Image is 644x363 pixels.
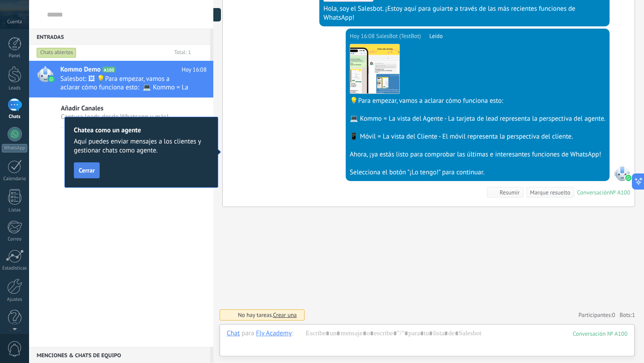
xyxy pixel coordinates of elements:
div: 100 [573,330,627,338]
span: para [241,329,254,338]
div: Total: 1 [171,48,191,57]
div: Ajustes [2,297,28,303]
a: Kommo Demo A100 Hoy 16:08 Salesbot: 🖼 💡Para empezar, vamos a aclarar cómo funciona esto: 💻 Kommo ... [29,61,213,97]
div: Fly Academy [256,329,292,337]
span: SalesBot (TestBot) [376,32,421,41]
span: Añadir Canales [61,104,169,113]
button: Más [191,45,210,61]
span: Cuenta [7,19,22,25]
div: Mostrar [212,8,221,21]
div: Leads [2,85,28,91]
span: Aquí puedes enviar mensajes a los clientes y gestionar chats como agente. [74,137,209,155]
span: SalesBot [614,165,630,181]
span: 0 [612,311,615,319]
div: Chats abiertos [37,47,76,58]
div: Conversación [577,189,610,196]
div: Resumir [500,188,520,197]
span: 1 [632,311,635,319]
div: Estadísticas [2,266,28,271]
span: Cerrar [79,167,95,173]
div: Ahora, ¡ya estás listo para comprobar las últimas e interesantes funciones de WhatsApp! [350,150,606,159]
div: WhatsApp [2,144,27,152]
div: Hola, soy el Salesbot. ¡Estoy aquí para guiarte a través de las más recientes funciones de WhatsApp! [323,4,606,22]
span: Crear una [273,311,297,319]
div: 💡Para empezar, vamos a aclarar cómo funciona esto: [350,97,606,106]
div: Calendario [2,176,28,182]
div: Hoy 16:08 [350,32,376,41]
span: : [292,329,293,338]
span: A100 [102,67,115,72]
div: Selecciona el botón "¡Lo tengo!" para continuar. [350,168,606,177]
div: Panel [2,53,28,59]
div: Marque resuelto [530,188,570,197]
img: waba.svg [48,76,55,82]
div: No hay tareas. [238,311,297,319]
div: Menciones & Chats de equipo [29,347,210,363]
div: Correo [2,236,28,242]
span: Bots: [620,311,635,319]
div: Entradas [29,29,210,45]
span: Captura leads desde Whatsapp y más! [61,113,169,121]
img: abbcbb6b-479e-4e84-8a33-ce433faedf12 [350,44,399,93]
img: waba.svg [625,175,631,181]
span: Salesbot: 🖼 💡Para empezar, vamos a aclarar cómo funciona esto: 💻 Kommo = La vista del Agente - La... [60,75,190,92]
span: Hoy 16:08 [182,65,207,74]
div: № A100 [610,189,630,196]
div: Listas [2,207,28,213]
div: 💻 Kommo = La vista del Agente - La tarjeta de lead representa la perspectiva del agente. [350,114,606,123]
div: Chats [2,114,28,120]
button: Cerrar [74,162,100,178]
span: Leído [429,32,443,41]
span: Kommo Demo [60,65,101,74]
a: Participantes:0 [578,311,615,319]
h2: Chatea como un agente [74,126,209,135]
div: 📱 Móvil = La vista del Cliente - El móvil representa la perspectiva del cliente. [350,132,606,141]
